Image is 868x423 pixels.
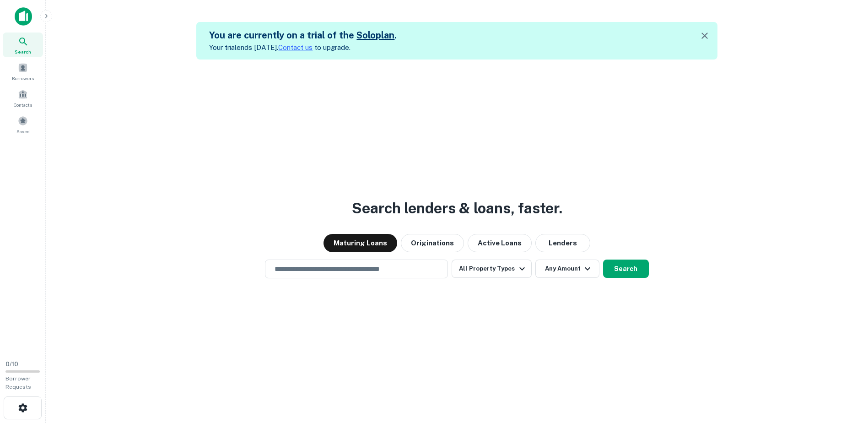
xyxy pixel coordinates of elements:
button: Maturing Loans [323,234,397,252]
a: Contacts [3,86,43,110]
span: Borrowers [12,75,34,82]
button: Lenders [535,234,590,252]
button: Search [603,260,649,278]
span: Borrower Requests [5,375,31,390]
button: All Property Types [452,260,531,278]
a: Contact us [278,43,313,51]
button: Any Amount [535,260,599,278]
p: Your trial ends [DATE]. to upgrade. [209,42,397,53]
a: Saved [3,112,43,137]
h5: You are currently on a trial of the . [209,28,397,42]
h3: Search lenders & loans, faster. [352,197,562,219]
img: capitalize-icon.png [15,7,32,26]
span: Contacts [14,101,32,108]
iframe: Chat Widget [822,350,868,394]
button: Originations [401,234,464,252]
a: Soloplan [356,30,394,41]
a: Borrowers [3,59,43,84]
button: Active Loans [468,234,532,252]
span: Search [15,48,31,55]
span: Saved [16,128,30,135]
a: Search [3,33,43,57]
span: 0 / 10 [5,361,18,368]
